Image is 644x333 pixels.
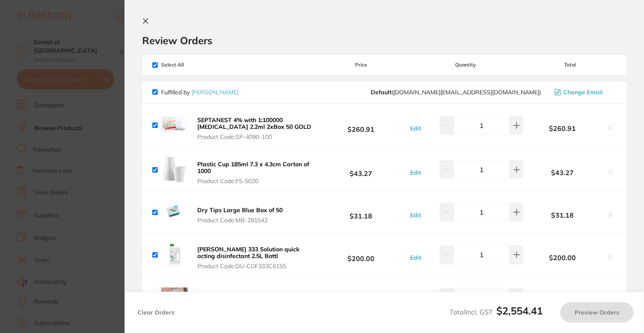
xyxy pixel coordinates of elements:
[197,245,299,260] b: [PERSON_NAME] 333 Solution quick acting disinfectant 2.5L Bottl
[408,254,424,261] button: Edit
[195,245,315,270] button: [PERSON_NAME] 333 Solution quick acting disinfectant 2.5L Bottl Product Code:DU-CDF333C6155
[523,62,616,68] span: Total
[197,206,283,214] b: Dry Tips Large Blue Box of 50
[142,34,626,47] h2: Review Orders
[496,304,543,317] b: $2,554.41
[523,169,601,176] b: $43.27
[408,125,424,132] button: Edit
[560,302,633,322] button: Preview Orders
[563,89,603,96] span: Change Email
[315,62,408,68] span: Price
[450,308,543,316] span: Total Incl. GST
[315,247,408,263] b: $200.00
[161,241,188,268] img: M2hpdGN0dg
[197,263,312,269] span: Product Code: DU-CDF333C6155
[161,112,188,139] img: YXFwbGRjYw
[315,205,408,220] b: $31.18
[523,211,601,219] b: $31.18
[197,116,311,131] b: SEPTANEST 4% with 1:100000 [MEDICAL_DATA] 2.2ml 2xBox 50 GOLD
[552,88,616,96] button: Change Email
[197,133,312,140] span: Product Code: SP-4090-100
[197,178,312,184] span: Product Code: F5-5020
[191,88,239,96] a: [PERSON_NAME]
[408,211,424,219] button: Edit
[161,89,239,96] p: Fulfilled by
[197,217,283,224] span: Product Code: MB-291542
[523,254,601,261] b: $200.00
[197,160,309,175] b: Plastic Cup 185ml 7.3 x 4.3cm Carton of 1000
[152,62,236,68] span: Select All
[161,284,188,311] img: YnBqbHdpMQ
[315,162,408,178] b: $43.27
[195,160,315,185] button: Plastic Cup 185ml 7.3 x 4.3cm Carton of 1000 Product Code:F5-5020
[161,156,188,183] img: MjYyZjMwcg
[371,88,392,96] b: Default
[135,302,177,322] button: Clear Orders
[161,199,188,226] img: bnBrdDIxeg
[195,116,315,141] button: SEPTANEST 4% with 1:100000 [MEDICAL_DATA] 2.2ml 2xBox 50 GOLD Product Code:SP-4090-100
[523,125,601,132] b: $260.91
[195,206,285,224] button: Dry Tips Large Blue Box of 50 Product Code:MB-291542
[315,117,408,133] b: $260.91
[408,62,524,68] span: Quantity
[371,89,541,96] span: customer.care@henryschein.com.au
[315,290,408,305] b: $371.82
[408,169,424,176] button: Edit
